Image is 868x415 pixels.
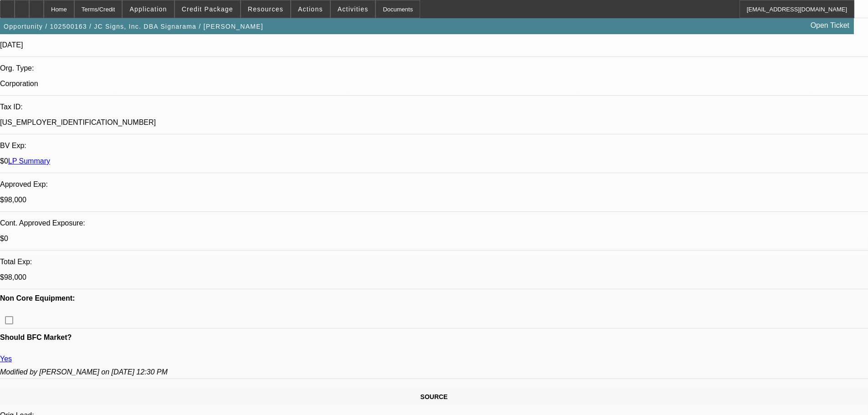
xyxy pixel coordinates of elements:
span: Resources [248,5,283,13]
span: Credit Package [182,5,233,13]
button: Application [123,0,174,18]
button: Actions [291,0,330,18]
span: Opportunity / 102500163 / JC Signs, Inc. DBA Signarama / [PERSON_NAME] [4,23,263,30]
button: Resources [241,0,290,18]
span: Activities [338,5,369,13]
span: SOURCE [421,393,448,400]
button: Credit Package [175,0,240,18]
span: Application [129,5,167,13]
button: Activities [331,0,375,18]
a: Open Ticket [807,18,853,33]
span: Actions [298,5,323,13]
a: LP Summary [8,157,50,165]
